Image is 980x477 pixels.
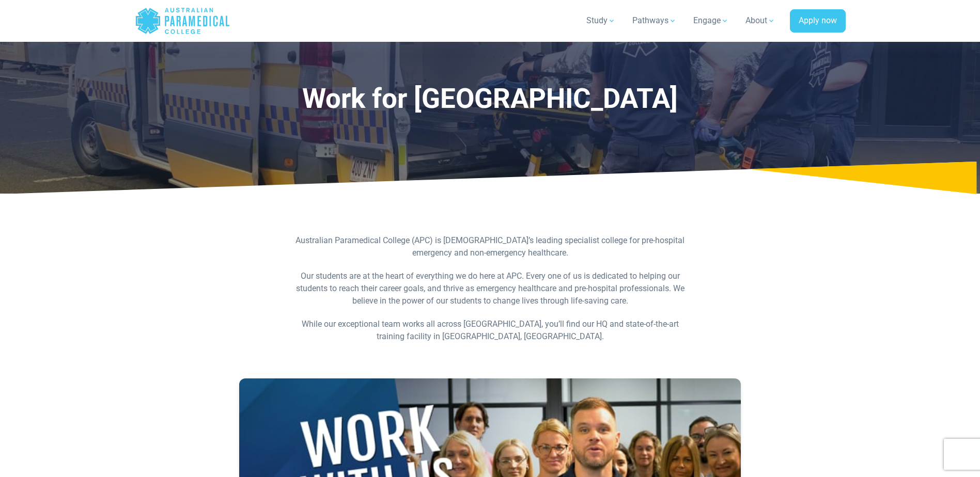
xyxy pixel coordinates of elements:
a: Pathways [626,6,683,35]
a: Study [580,6,622,35]
a: Engage [687,6,735,35]
p: Our students are at the heart of everything we do here at APC. Every one of us is dedicated to he... [291,270,690,307]
a: About [739,6,782,35]
h1: Work for [GEOGRAPHIC_DATA] [188,83,792,115]
a: Apply now [790,9,846,33]
p: While our exceptional team works all across [GEOGRAPHIC_DATA], you’ll find our HQ and state-of-th... [291,318,690,343]
p: Australian Paramedical College (APC) is [DEMOGRAPHIC_DATA]’s leading specialist college for pre-h... [291,234,690,259]
a: Australian Paramedical College [135,4,230,38]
